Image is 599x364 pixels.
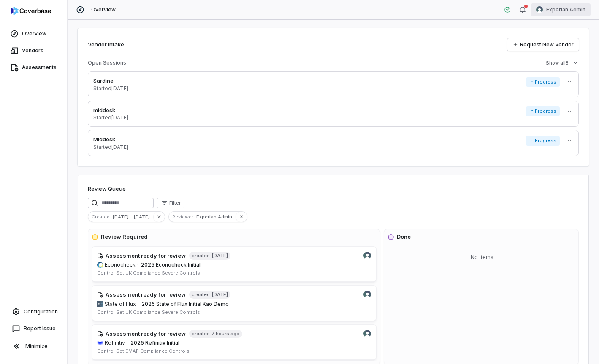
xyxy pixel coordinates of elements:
a: Experian Admin avatarAssessment ready for reviewcreated[DATE]stateofflux.co.ukState of Flux·2025 ... [92,285,377,321]
button: Filter [157,198,184,208]
a: MiddeskStarted[DATE]In Progress [88,130,579,156]
p: Middesk [93,135,128,144]
span: · [138,301,139,307]
h4: Assessment ready for review [106,330,186,338]
span: · [137,262,138,268]
span: Experian Admin [196,213,236,221]
a: Experian Admin avatarAssessment ready for reviewcreated[DATE]econocheck.comEconocheck·2025 Econoc... [92,246,377,282]
button: Report Issue [3,321,64,336]
a: Assessments [2,60,65,75]
button: Experian Admin avatarExperian Admin [531,3,591,16]
img: Experian Admin avatar [363,252,371,259]
a: Vendors [2,43,65,58]
span: created [192,331,210,337]
span: Overview [91,6,116,13]
span: 7 hours ago [211,331,239,337]
span: [DATE] [211,253,228,259]
img: logo-D7KZi-bG.svg [11,7,51,15]
span: 2025 State of Flux Initial Kao Demo [141,301,229,307]
span: [DATE] - [DATE] [113,213,153,221]
span: In Progress [526,77,560,87]
h3: Review Required [101,233,148,241]
span: Experian Admin [546,6,585,13]
p: Started [DATE] [93,144,128,151]
img: Experian Admin avatar [536,6,543,13]
span: 2025 Econocheck Initial [141,262,201,268]
button: Show all8 [543,55,581,70]
span: Reviewer : [169,213,196,221]
span: Econocheck [105,262,136,268]
img: Experian Admin avatar [363,291,371,298]
span: In Progress [526,106,560,116]
span: Refinitiv [105,340,125,346]
span: State of Flux [105,301,136,307]
span: Control Set: UK Compliance Severe Controls [97,309,200,315]
a: Experian Admin avatarAssessment ready for reviewcreated7 hours agolseg.com/en/data-analytics/refi... [92,324,377,360]
p: middesk [93,106,128,115]
span: 2025 Refinitiv Initial [130,340,179,346]
span: [DATE] [211,291,228,298]
p: Started [DATE] [93,85,128,92]
span: Created : [88,213,113,221]
span: Filter [169,200,181,206]
span: Control Set: UK Compliance Severe Controls [97,270,200,276]
span: created [192,291,210,298]
div: No items [388,246,577,268]
span: Control Set: EMAP Compliance Controls [97,348,190,354]
a: SardineStarted[DATE]In Progress [88,71,579,97]
h3: Open Sessions [88,59,126,66]
h4: Assessment ready for review [106,252,186,260]
p: Sardine [93,77,128,85]
span: created [192,253,210,259]
img: Experian Admin avatar [363,330,371,337]
span: · [127,340,128,346]
a: Configuration [3,304,64,319]
a: Overview [2,26,65,41]
h4: Assessment ready for review [106,291,186,299]
h1: Review Queue [88,185,126,193]
span: In Progress [526,136,560,146]
button: Minimize [3,338,64,355]
a: middeskStarted[DATE]In Progress [88,101,579,127]
a: Request New Vendor [507,38,579,51]
p: Started [DATE] [93,114,128,121]
h3: Done [397,233,411,241]
h2: Vendor Intake [88,40,124,49]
